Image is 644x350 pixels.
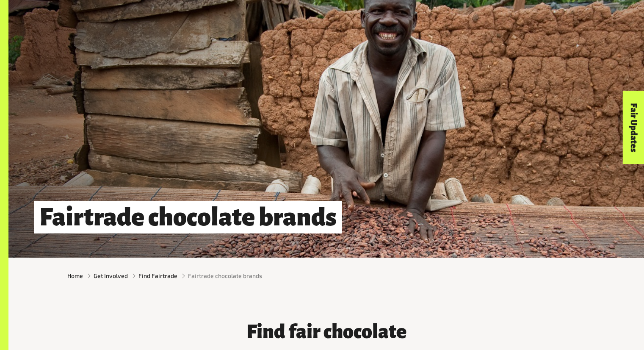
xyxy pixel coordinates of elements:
h1: Fairtrade chocolate brands [34,201,342,234]
h3: Find fair chocolate [199,321,453,342]
a: Home [67,271,83,280]
span: Fairtrade chocolate brands [188,271,262,280]
a: Find Fairtrade [138,271,177,280]
a: Get Involved [94,271,128,280]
